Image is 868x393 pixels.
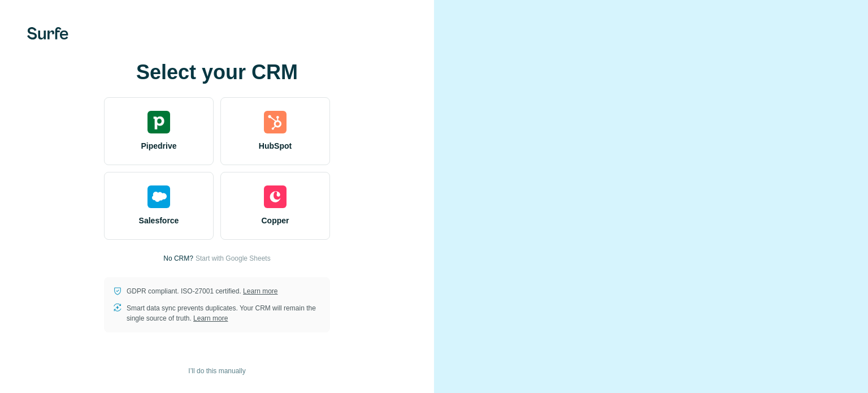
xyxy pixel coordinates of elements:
[139,215,179,226] span: Salesforce
[127,286,277,296] p: GDPR compliant. ISO-27001 certified.
[259,140,292,152] span: HubSpot
[127,303,321,323] p: Smart data sync prevents duplicates. Your CRM will remain the single source of truth.
[264,111,287,133] img: hubspot's logo
[163,253,193,264] p: No CRM?
[147,185,170,208] img: salesforce's logo
[193,314,228,322] a: Learn more
[262,215,289,226] span: Copper
[27,27,68,40] img: Surfe's logo
[104,61,330,84] h1: Select your CRM
[196,253,271,264] button: Start with Google Sheets
[264,185,287,208] img: copper's logo
[147,111,170,133] img: pipedrive's logo
[243,287,277,295] a: Learn more
[180,362,253,379] button: I’ll do this manually
[141,140,176,152] span: Pipedrive
[188,366,245,376] span: I’ll do this manually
